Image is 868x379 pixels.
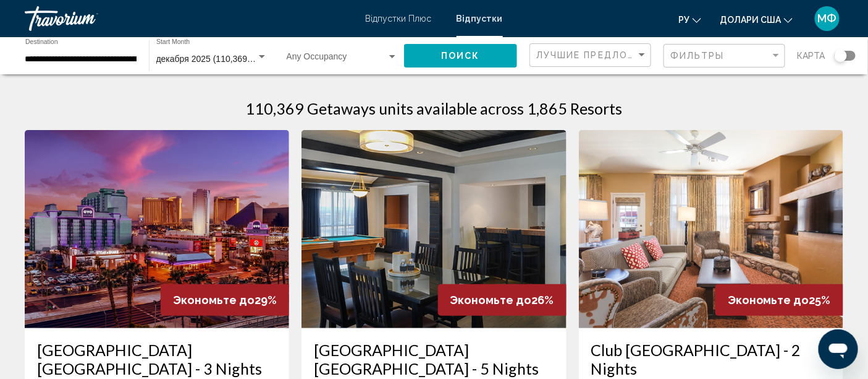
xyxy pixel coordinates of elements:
[811,6,843,32] button: Меню користувача
[156,54,308,64] span: декабря 2025 (110,369 units available)
[670,51,725,61] span: Фильтры
[450,294,532,307] span: Экономьте до
[536,50,647,61] mat-select: Sort by
[720,11,793,28] button: Змінити валюту
[438,284,567,316] div: 26%
[37,341,277,378] a: [GEOGRAPHIC_DATA] [GEOGRAPHIC_DATA] - 3 Nights
[678,11,701,28] button: Змінити мову
[404,44,517,67] button: Поиск
[720,15,781,25] font: Долари США
[301,130,566,328] img: RM79I01X.jpg
[314,341,554,378] a: [GEOGRAPHIC_DATA] [GEOGRAPHIC_DATA] - 5 Nights
[161,284,289,316] div: 29%
[366,14,432,24] a: Відпустки Плюс
[173,294,255,307] span: Экономьте до
[246,99,623,118] h1: 110,369 Getaways units available across 1,865 Resorts
[678,15,689,25] font: ру
[819,329,858,369] iframe: Кнопка запуску вікна обміну повідомленнями
[536,50,667,60] span: Лучшие предложения
[25,130,289,328] img: RM79E01X.jpg
[798,47,825,64] span: карта
[664,43,785,69] button: Filter
[818,12,837,25] font: МФ
[728,294,809,307] span: Экономьте до
[715,284,843,316] div: 25%
[591,341,831,378] a: Club [GEOGRAPHIC_DATA] - 2 Nights
[25,6,353,31] a: Траворіум
[441,51,480,61] span: Поиск
[457,14,503,24] a: Відпустки
[579,130,843,328] img: 6445I01X.jpg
